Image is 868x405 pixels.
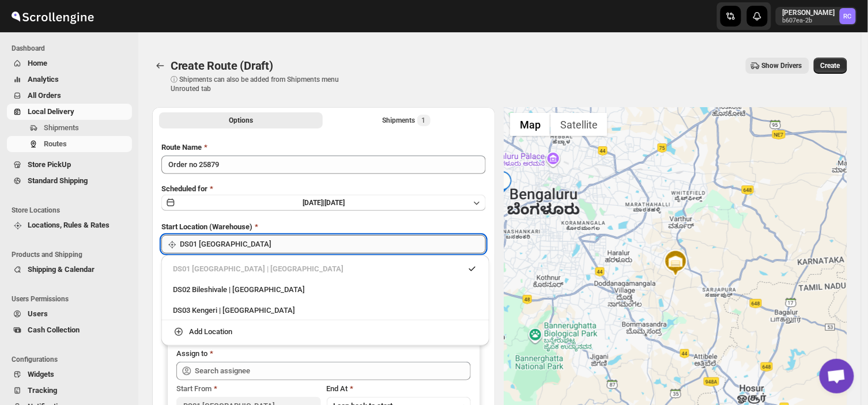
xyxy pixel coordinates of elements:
span: Start From [176,384,212,393]
span: Widgets [28,370,54,378]
div: Shipments [383,115,431,126]
span: Store Locations [12,206,133,215]
p: ⓘ Shipments can also be added from Shipments menu Unrouted tab [171,75,352,93]
p: [PERSON_NAME] [783,8,835,17]
div: 1 [490,171,514,194]
button: Home [7,55,132,71]
button: Create [814,58,847,74]
li: DS02 Bileshivale [161,278,489,299]
span: Create [821,61,840,70]
span: Options [229,116,253,125]
button: Locations, Rules & Rates [7,217,132,233]
span: Shipping & Calendar [28,265,95,274]
span: Routes [44,139,67,148]
button: All Orders [7,88,132,104]
li: DS01 Sarjapur [161,260,489,278]
div: DS01 [GEOGRAPHIC_DATA] | [GEOGRAPHIC_DATA] [173,263,478,275]
span: Create Route (Draft) [171,59,273,73]
button: Shipping & Calendar [7,262,132,278]
span: Rahul Chopra [840,8,856,24]
p: b607ea-2b [783,17,835,24]
button: Tracking [7,383,132,399]
span: Shipments [44,123,79,132]
button: Shipments [7,120,132,136]
span: Start Location (Warehouse) [161,222,252,231]
span: Cash Collection [28,325,80,334]
button: Show satellite imagery [550,113,607,136]
span: Standard Shipping [28,176,88,185]
button: All Route Options [159,112,323,128]
input: Search location [180,235,486,253]
button: Show street map [510,113,550,136]
span: 1 [422,116,426,125]
div: DS03 Kengeri | [GEOGRAPHIC_DATA] [173,305,478,316]
button: Selected Shipments [325,112,489,128]
li: DS03 Kengeri [161,299,489,320]
div: Add Location [189,326,232,338]
span: Scheduled for [161,184,207,193]
span: Local Delivery [28,107,74,116]
span: Home [28,59,47,67]
input: Eg: Bengaluru Route [161,156,486,174]
button: Show Drivers [746,58,809,74]
span: Users [28,309,48,318]
button: Users [7,306,132,322]
span: Dashboard [12,44,133,53]
button: Routes [7,136,132,152]
button: Widgets [7,366,132,383]
span: All Orders [28,91,61,100]
span: Configurations [12,355,133,364]
img: ScrollEngine [9,2,96,31]
span: [DATE] | [303,199,324,207]
span: Route Name [161,143,202,152]
div: End At [327,383,471,395]
div: DS02 Bileshivale | [GEOGRAPHIC_DATA] [173,284,478,296]
button: [DATE]|[DATE] [161,195,486,211]
button: Routes [152,58,168,74]
button: Cash Collection [7,322,132,338]
span: Show Drivers [762,61,802,70]
input: Search assignee [195,362,471,380]
span: Tracking [28,386,57,395]
text: RC [844,13,852,20]
span: Products and Shipping [12,250,133,259]
a: Open chat [820,359,854,393]
span: Locations, Rules & Rates [28,221,110,229]
button: Analytics [7,71,132,88]
span: Store PickUp [28,160,71,169]
span: Users Permissions [12,294,133,304]
button: User menu [776,7,857,25]
span: Analytics [28,75,59,84]
div: Assign to [176,348,207,359]
span: [DATE] [324,199,345,207]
